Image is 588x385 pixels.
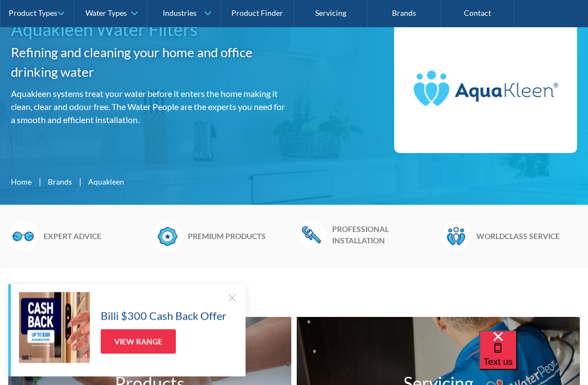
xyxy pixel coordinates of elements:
[8,222,38,252] img: Glasses
[44,231,147,242] h6: Expert advice
[101,329,176,354] a: View Range
[37,175,42,188] div: |
[85,9,127,18] div: Water Types
[11,88,290,127] p: Aquakleen systems treat your water before it enters the home making it clean, clear and odour fre...
[441,222,471,252] img: Waterpeople Symbol
[479,331,588,385] iframe: podium webchat widget bubble
[88,176,124,188] div: Aquakleen
[101,308,226,324] h5: Billi $300 Cash Back Offer
[152,222,182,252] img: Badge
[9,9,57,18] div: Product Types
[163,9,197,18] div: Industries
[11,43,290,82] h2: Refining and cleaning your home and office drinking water
[77,175,83,188] div: |
[19,292,90,363] img: Billi $300 Cash Back Offer
[188,231,291,242] h6: Premium products
[11,176,32,188] a: Home
[476,231,580,242] h6: Worldclass service
[405,35,566,142] img: Aquakleen
[48,176,72,188] a: Brands
[11,17,290,43] h1: Aquakleen Water Filters
[297,222,327,249] img: Wrench
[332,224,436,247] h6: Professional installation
